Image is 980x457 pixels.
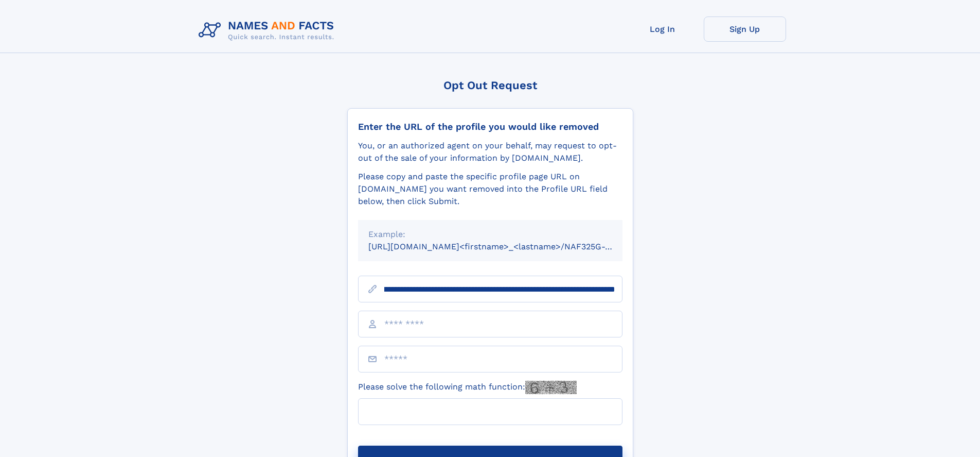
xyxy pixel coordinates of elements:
[358,171,622,208] div: Please copy and paste the specific profile page URL on [DOMAIN_NAME] you want removed into the Pr...
[368,242,642,251] small: [URL][DOMAIN_NAME]<firstname>_<lastname>/NAF325G-xxxxxxxx
[358,381,577,394] label: Please solve the following math function:
[704,16,786,42] a: Sign Up
[621,16,704,42] a: Log In
[347,79,633,92] div: Opt Out Request
[358,140,622,164] div: You, or an authorized agent on your behalf, may request to opt-out of the sale of your informatio...
[358,121,622,132] div: Enter the URL of the profile you would like removed
[194,16,343,44] img: Logo Names and Facts
[368,228,612,241] div: Example:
